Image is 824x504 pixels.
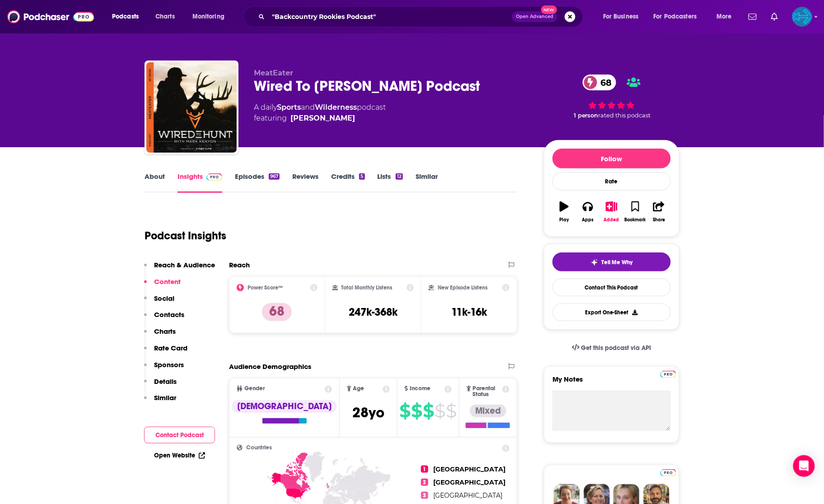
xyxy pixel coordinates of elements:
span: $ [412,404,422,418]
p: Content [154,277,181,286]
img: Podchaser Pro [206,173,222,181]
span: $ [400,404,411,418]
span: Income [410,386,431,392]
img: User Profile [792,7,812,27]
button: Reach & Audience [144,261,215,277]
span: $ [446,404,457,418]
span: Countries [246,445,272,451]
span: 1 person [574,112,599,119]
img: Podchaser Pro [660,469,676,476]
span: Charts [155,10,175,23]
div: 68 1 personrated this podcast [544,69,679,125]
img: Podchaser Pro [660,371,676,378]
p: Similar [154,393,176,402]
button: Follow [552,149,671,168]
span: 68 [592,75,617,90]
img: Podchaser - Follow, Share and Rate Podcasts [7,8,94,25]
a: Sports [277,103,301,112]
h3: 247k-368k [349,305,398,319]
span: 28 yo [352,404,384,421]
span: rated this podcast [599,112,651,119]
p: Charts [154,327,176,336]
a: Pro website [660,468,676,476]
a: Lists12 [378,172,403,193]
p: Details [154,377,177,386]
span: Monitoring [192,10,225,23]
button: Details [144,377,177,394]
div: 967 [269,173,280,180]
button: Charts [144,327,176,344]
span: For Podcasters [654,10,697,23]
a: Show notifications dropdown [768,9,782,24]
span: 3 [421,492,428,499]
a: Open Website [154,452,205,459]
button: open menu [597,9,650,24]
a: 68 [583,75,617,90]
button: Bookmark [623,196,647,228]
span: Open Advanced [516,14,553,19]
span: [GEOGRAPHIC_DATA] [434,478,506,486]
button: Apps [576,196,599,228]
a: About [145,172,165,193]
img: tell me why sparkle [591,259,598,266]
span: MeatEater [254,69,293,77]
button: Show profile menu [792,7,812,27]
button: open menu [186,9,236,24]
a: Wilderness [315,103,357,112]
label: My Notes [552,375,671,391]
h3: 11k-16k [451,305,487,319]
div: Bookmark [625,217,646,223]
div: Rate [552,172,671,191]
h1: Podcast Insights [145,229,226,243]
span: Parental Status [473,386,501,397]
div: 5 [359,173,365,180]
span: featuring [254,113,386,124]
button: open menu [648,9,710,24]
button: open menu [710,9,743,24]
a: Get this podcast via API [565,337,659,359]
a: InsightsPodchaser Pro [178,172,222,193]
a: Episodes967 [235,172,280,193]
button: Content [144,277,181,294]
span: [GEOGRAPHIC_DATA] [434,491,503,499]
a: Mark Kenyon [290,113,355,124]
button: Rate Card [144,344,187,360]
button: Contact Podcast [144,427,215,443]
span: Podcasts [112,10,139,23]
button: Play [552,196,576,228]
a: Reviews [292,172,318,193]
button: Share [647,196,671,228]
span: Age [353,386,365,392]
button: Export One-Sheet [552,303,671,321]
div: A daily podcast [254,102,386,124]
p: Social [154,294,174,303]
input: Search podcasts, credits, & more... [268,9,512,24]
span: Gender [244,386,265,392]
a: Pro website [660,369,676,378]
span: and [301,103,315,112]
span: More [716,10,732,23]
button: Added [600,196,623,228]
h2: Power Score™ [248,285,283,291]
span: $ [423,404,434,418]
div: 12 [396,173,403,180]
button: Social [144,294,174,311]
button: Contacts [144,310,184,327]
button: tell me why sparkleTell Me Why [552,252,671,271]
p: Sponsors [154,360,184,369]
p: Contacts [154,310,184,319]
a: Charts [150,9,180,24]
span: $ [435,404,445,418]
span: 1 [421,466,428,473]
p: 68 [262,303,292,321]
a: Wired To Hunt Podcast [146,62,237,153]
button: Sponsors [144,360,184,377]
h2: New Episode Listens [438,285,487,291]
p: Rate Card [154,344,187,352]
span: For Business [603,10,639,23]
button: open menu [106,9,150,24]
span: Logged in as backbonemedia [792,7,812,27]
a: Contact This Podcast [552,279,671,296]
div: Added [604,217,619,223]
